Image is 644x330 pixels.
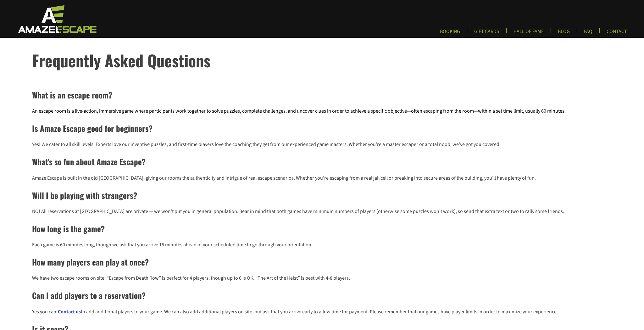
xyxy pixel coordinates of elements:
p: An escape room is a live-action, immersive game where participants work together to solve puzzles... [32,107,612,115]
a: BOOKING [435,28,465,39]
strong: Can I add players to a reservation? [32,289,146,301]
p: Yes you can! to add additional players to your game. We can also add additional players on site, ... [32,308,612,316]
h2: How many players can play at once? [32,256,612,268]
p: Yes! We cater to all skill levels. Experts love our inventive puzzles, and first-time players lov... [32,141,612,148]
a: BLOG [553,28,575,39]
a: HALL OF FAME [508,28,549,39]
h2: Will I be playing with strangers? [32,189,612,201]
a: GIFT CARDS [469,28,504,39]
h2: How long is the game? [32,223,612,235]
h2: What’s so fun about Amaze Escape? [32,156,612,168]
a: FAQ [579,28,597,39]
h2: Is Amaze Escape good for beginners? [32,122,612,134]
a: Contact us [58,308,81,315]
p: Each game is 60 minutes long, though we ask that you arrive 15 minutes ahead of your scheduled ti... [32,241,612,249]
p: We have two escape rooms on site. “Escape from Death Row” is perfect for 4 players, though up to ... [32,274,612,282]
h2: What is an escape room? [32,89,612,101]
p: Amaze Escape is built in the old [GEOGRAPHIC_DATA], giving our rooms the authenticity and intrigu... [32,174,612,182]
p: NO! All reservations at [GEOGRAPHIC_DATA] are private — we won’t put you in general population. B... [32,208,612,215]
a: CONTACT [602,28,632,39]
img: Escape Room Game in Boston Area [10,4,103,33]
h1: Frequently Asked Questions [32,48,644,72]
